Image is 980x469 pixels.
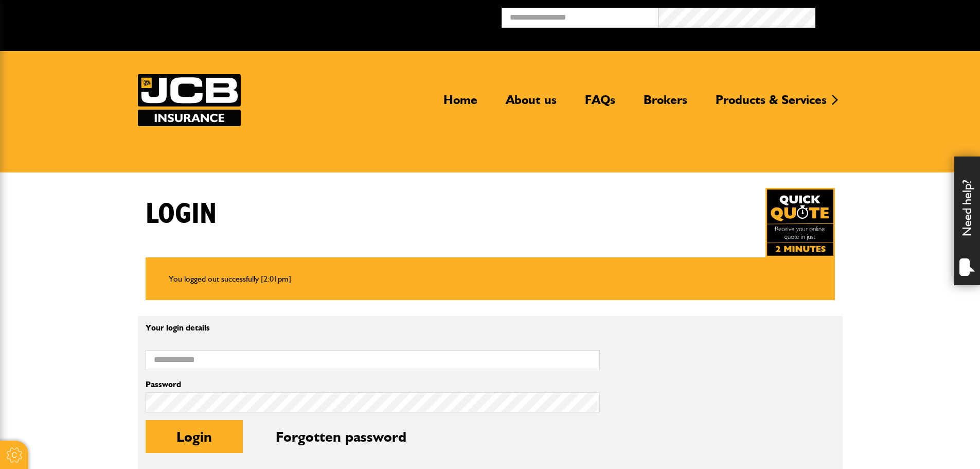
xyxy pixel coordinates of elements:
img: JCB Insurance Services logo [138,74,241,126]
p: Your login details [146,324,600,332]
div: Need help? [954,157,980,285]
a: JCB Insurance Services [138,74,241,126]
a: FAQs [577,92,623,116]
button: Login [146,420,243,453]
label: Password [146,380,600,389]
a: About us [498,92,564,116]
img: Quick Quote [765,188,835,257]
button: Forgotten password [245,420,437,453]
li: You logged out successfully [2:01pm] [169,272,812,286]
h1: Login [146,197,217,232]
a: Get your insurance quote in just 2-minutes [765,188,835,257]
a: Home [436,92,485,116]
button: Broker Login [815,8,972,24]
a: Products & Services [708,92,834,116]
a: Brokers [636,92,695,116]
